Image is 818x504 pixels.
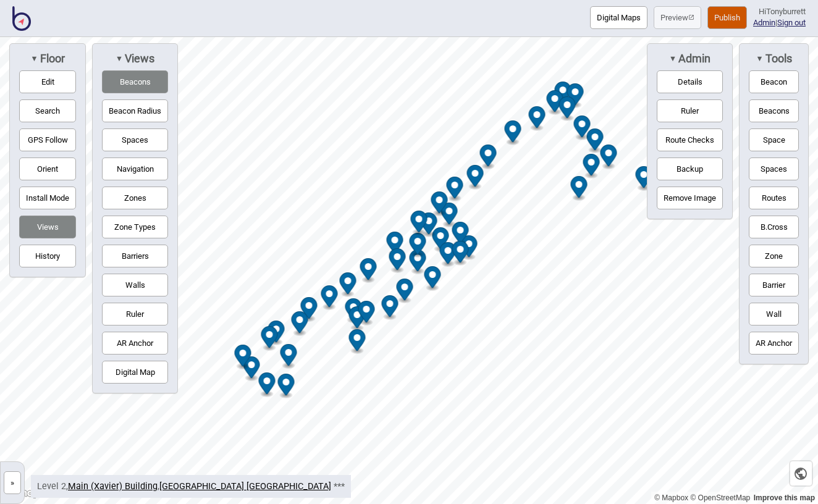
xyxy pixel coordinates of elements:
[360,258,377,283] div: Map marker
[30,54,38,63] span: ▼
[529,106,546,132] div: Map marker
[278,374,295,399] div: Map marker
[777,18,806,27] button: Sign out
[102,157,168,180] button: Navigation
[102,187,168,209] button: Zones
[102,216,168,238] button: Zone Types
[707,6,747,29] button: Publish
[749,303,799,325] button: Wall
[345,298,362,324] div: Map marker
[261,326,278,351] div: Map marker
[654,6,701,29] button: Preview
[657,70,723,93] button: Details
[505,120,521,146] div: Map marker
[421,212,437,238] div: Map marker
[749,332,799,355] button: AR Anchor
[571,176,588,201] div: Map marker
[567,83,584,109] div: Map marker
[349,329,366,355] div: Map marker
[301,297,318,322] div: Map marker
[749,70,799,93] button: Beacon
[102,332,168,355] button: AR Anchor
[657,99,723,122] button: Ruler
[102,303,168,325] button: Ruler
[19,187,76,209] button: Install Mode
[19,157,76,180] button: Orient
[382,295,398,321] div: Map marker
[4,471,21,494] button: »
[480,145,497,170] div: Map marker
[753,18,775,27] a: Admin
[1,475,24,488] a: »
[547,90,563,115] div: Map marker
[636,166,652,191] div: Map marker
[690,493,750,502] a: OpenStreetMap
[452,241,469,266] div: Map marker
[340,272,356,298] div: Map marker
[447,177,463,202] div: Map marker
[764,52,792,65] span: Tools
[669,54,677,63] span: ▼
[116,54,123,63] span: ▼
[280,344,297,369] div: Map marker
[559,96,576,122] div: Map marker
[749,157,799,180] button: Spaces
[102,99,168,122] button: Beacon Radius
[590,6,647,29] button: Digital Maps
[749,274,799,296] button: Barrier
[243,356,260,382] div: Map marker
[410,233,426,258] div: Map marker
[4,486,58,500] a: Mapbox logo
[235,345,251,370] div: Map marker
[467,165,484,190] div: Map marker
[749,187,799,209] button: Routes
[292,311,308,337] div: Map marker
[688,14,694,20] img: preview
[461,235,478,261] div: Map marker
[102,128,168,151] button: Spaces
[440,242,457,267] div: Map marker
[19,245,76,267] button: History
[349,306,366,332] div: Map marker
[102,245,168,267] button: Barriers
[431,191,448,217] div: Map marker
[654,493,688,502] a: Mapbox
[411,211,428,236] div: Map marker
[583,154,600,179] div: Map marker
[397,279,413,304] div: Map marker
[123,52,154,65] span: Views
[677,52,710,65] span: Admin
[268,321,285,346] div: Map marker
[432,227,449,253] div: Map marker
[159,481,331,492] a: [GEOGRAPHIC_DATA] [GEOGRAPHIC_DATA]
[68,481,158,492] a: Main (Xavier) Building
[657,128,723,151] button: Route Checks
[587,128,604,154] div: Map marker
[321,285,338,311] div: Map marker
[424,266,441,292] div: Map marker
[19,128,76,151] button: GPS Follow
[410,250,426,275] div: Map marker
[654,6,701,29] a: Previewpreview
[749,99,799,122] button: Beacons
[753,6,806,17] div: Hi Tonyburrett
[657,187,723,209] button: Remove Image
[749,128,799,151] button: Space
[38,52,65,65] span: Floor
[19,99,76,122] button: Search
[753,18,777,27] span: |
[19,216,76,238] button: Views
[756,54,763,63] span: ▼
[259,372,276,398] div: Map marker
[574,115,591,141] div: Map marker
[749,216,799,238] button: B.Cross
[102,70,168,93] button: Beacons
[389,248,406,274] div: Map marker
[102,361,168,384] button: Digital Map
[358,301,375,326] div: Map marker
[19,70,76,93] button: Edit
[102,274,168,296] button: Walls
[657,157,723,180] button: Backup
[555,82,571,107] div: Map marker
